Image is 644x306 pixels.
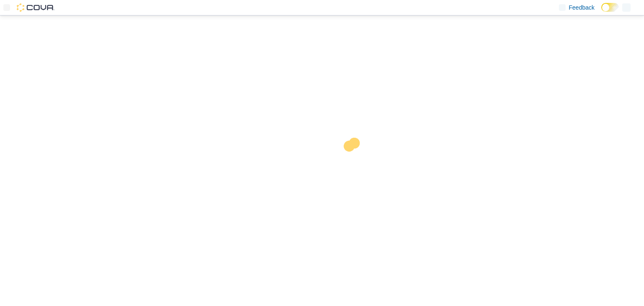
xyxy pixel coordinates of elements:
img: Cova [17,3,55,12]
span: Feedback [569,3,595,12]
input: Dark Mode [601,3,619,12]
img: cova-loader [322,131,385,194]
